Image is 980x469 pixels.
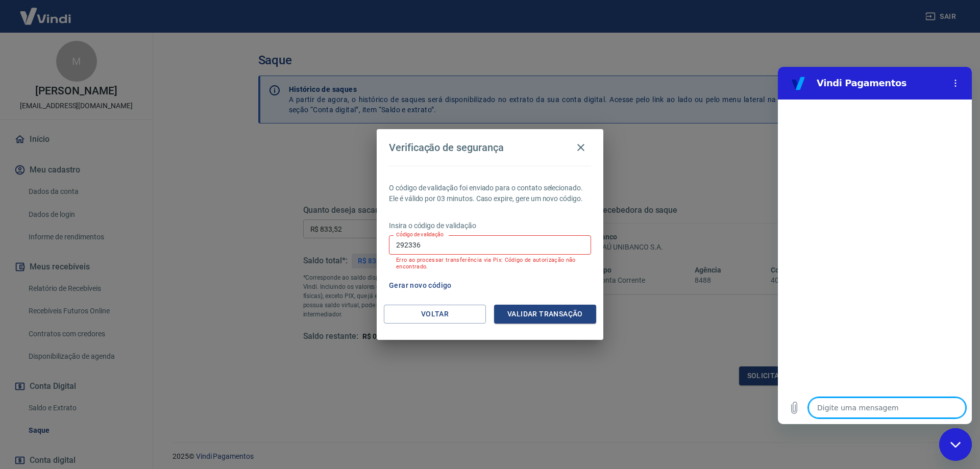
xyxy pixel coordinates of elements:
iframe: Janela de mensagens [778,67,972,424]
button: Validar transação [494,305,596,324]
p: O código de validação foi enviado para o contato selecionado. Ele é válido por 03 minutos. Caso e... [389,183,591,204]
p: Insira o código de validação [389,220,591,231]
button: Gerar novo código [385,276,456,295]
label: Código de validação [396,231,444,238]
iframe: Botão para abrir a janela de mensagens, conversa em andamento [939,428,972,461]
p: Erro ao processar transferência via Pix: Código de autorização não encontrado. [396,257,584,270]
h4: Verificação de segurança [389,141,504,154]
button: Voltar [384,305,486,324]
